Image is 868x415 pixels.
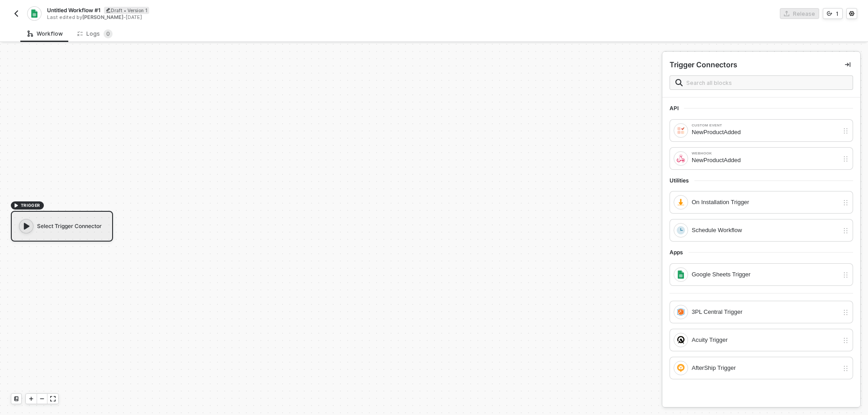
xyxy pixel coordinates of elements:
[677,154,685,163] img: integration-icon
[692,335,839,345] div: Acuity Trigger
[842,365,849,372] img: drag
[677,308,685,316] img: integration-icon
[692,197,839,207] div: On Installation Trigger
[692,363,839,373] div: AfterShip Trigger
[692,124,839,127] div: Custom Event
[11,211,113,242] div: Select Trigger Connector
[670,177,694,184] span: Utilities
[692,307,839,317] div: 3PL Central Trigger
[675,79,683,86] img: search
[845,62,850,67] span: icon-collapse-right
[692,155,839,165] div: NewProductAdded
[686,78,847,88] input: Search all blocks
[842,155,849,163] img: drag
[677,364,685,372] img: integration-icon
[39,396,45,401] span: icon-minus
[47,6,100,14] span: Untitled Workflow #1
[30,9,38,18] img: integration-icon
[14,203,19,208] span: icon-play
[50,396,56,401] span: icon-expand
[842,199,849,206] img: drag
[780,8,819,19] button: Release
[842,227,849,234] img: drag
[827,11,832,16] span: icon-versioning
[842,127,849,135] img: drag
[82,14,123,20] span: [PERSON_NAME]
[22,222,31,231] span: icon-play
[677,198,685,206] img: integration-icon
[842,271,849,279] img: drag
[104,7,149,14] div: Draft • Version 1
[692,270,839,280] div: Google Sheets Trigger
[670,249,689,256] span: Apps
[104,29,113,38] sup: 0
[849,11,854,16] span: icon-settings
[692,127,839,137] div: NewProductAdded
[28,30,63,37] div: Workflow
[692,225,839,235] div: Schedule Workflow
[823,8,843,19] button: 1
[836,10,839,18] div: 1
[692,152,839,155] div: Webhook
[11,8,22,19] button: back
[842,309,849,316] img: drag
[670,60,737,70] div: Trigger Connectors
[106,8,111,13] span: icon-edit
[28,396,34,401] span: icon-play
[677,270,685,279] img: integration-icon
[13,10,20,17] img: back
[677,226,685,234] img: integration-icon
[21,202,40,209] span: TRIGGER
[670,105,684,112] span: API
[77,29,113,38] div: Logs
[842,337,849,344] img: drag
[677,126,685,135] img: integration-icon
[47,14,433,21] div: Last edited by - [DATE]
[677,336,685,344] img: integration-icon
